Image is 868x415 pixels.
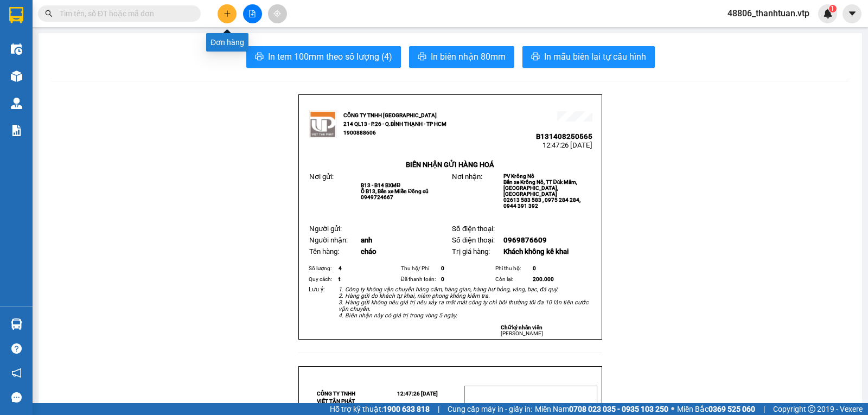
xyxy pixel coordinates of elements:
[503,179,578,197] span: Bến xe Krông Nô, TT Đăk Mâm, [GEOGRAPHIC_DATA], [GEOGRAPHIC_DATA]
[542,141,592,149] span: 12:47:26 [DATE]
[268,50,392,63] span: In tem 100mm theo số lượng (4)
[361,194,393,200] span: 0949724667
[441,276,444,282] span: 0
[448,403,532,415] span: Cung cấp máy in - giấy in:
[309,236,348,244] span: Người nhận:
[452,173,482,181] span: Nơi nhận:
[494,274,532,285] td: Còn lại:
[309,111,336,138] img: logo
[831,5,834,12] span: 1
[361,182,400,188] span: B13 - B14 BXMĐ
[317,391,355,404] strong: CÔNG TY TNHH VIỆT TÂN PHÁT
[9,7,23,23] img: logo-vxr
[330,403,430,415] span: Hỗ trợ kỹ thuật:
[531,52,540,62] span: printer
[823,9,833,18] img: icon-new-feature
[536,132,592,141] span: B131408250565
[409,46,514,68] button: printerIn biên nhận 80mm
[533,276,554,282] span: 200.000
[719,7,818,20] span: 48806_thanhtuan.vtp
[677,403,755,415] span: Miền Bắc
[339,286,589,319] em: 1. Công ty không vận chuyển hàng cấm, hàng gian, hàng hư hỏng, vàng, bạc, đá quý. 2. Hàng gửi do ...
[569,405,668,413] strong: 0708 023 035 - 0935 103 250
[397,391,438,397] span: 12:47:26 [DATE]
[399,263,440,274] td: Thụ hộ/ Phí
[535,403,668,415] span: Miền Nam
[273,10,281,17] span: aim
[494,263,532,274] td: Phí thu hộ:
[11,24,25,52] img: logo
[255,52,264,62] span: printer
[309,173,334,181] span: Nơi gửi:
[11,98,22,109] img: warehouse-icon
[307,263,337,274] td: Số lượng:
[83,75,100,91] span: Nơi nhận:
[97,41,153,49] span: B131408250565
[11,392,22,403] span: message
[361,188,429,194] span: Ô B13, Bến xe Miền Đông cũ
[522,46,655,68] button: printerIn mẫu biên lai tự cấu hình
[218,4,237,23] button: plus
[60,8,188,20] input: Tìm tên, số ĐT hoặc mã đơn
[383,405,430,413] strong: 1900 633 818
[361,247,376,256] span: cháo
[399,274,440,285] td: Đã thanh toán:
[309,247,339,256] span: Tên hàng:
[843,4,861,23] button: caret-down
[406,161,494,169] strong: BIÊN NHẬN GỬI HÀNG HOÁ
[268,4,287,23] button: aim
[11,71,22,82] img: warehouse-icon
[109,76,140,82] span: PV Krông Nô
[438,403,439,415] span: |
[808,405,815,413] span: copyright
[309,225,342,233] span: Người gửi:
[243,4,262,23] button: file-add
[709,405,755,413] strong: 0369 525 060
[11,75,22,91] span: Nơi gửi:
[847,9,857,18] span: caret-down
[452,236,495,244] span: Số điện thoại:
[224,10,231,17] span: plus
[544,50,646,63] span: In mẫu biên lai tự cấu hình
[339,276,340,282] span: t
[246,46,401,68] button: printerIn tem 100mm theo số lượng (4)
[11,125,22,136] img: solution-icon
[763,403,765,415] span: |
[671,407,674,411] span: ⚪️
[361,236,372,244] span: anh
[452,247,490,256] span: Trị giá hàng:
[343,112,446,136] strong: CÔNG TY TNHH [GEOGRAPHIC_DATA] 214 QL13 - P.26 - Q.BÌNH THẠNH - TP HCM 1900888606
[418,52,426,62] span: printer
[441,265,444,271] span: 0
[452,225,495,233] span: Số điện thoại:
[501,330,543,336] span: [PERSON_NAME]
[11,43,22,55] img: warehouse-icon
[11,318,22,330] img: warehouse-icon
[503,236,547,244] span: 0969876609
[533,265,536,271] span: 0
[431,50,506,63] span: In biên nhận 80mm
[829,5,837,12] sup: 1
[501,324,542,330] strong: Chữ ký nhân viên
[11,343,22,354] span: question-circle
[248,10,256,17] span: file-add
[339,265,342,271] span: 4
[45,10,53,17] span: search
[503,173,534,179] span: PV Krông Nô
[28,17,88,58] strong: CÔNG TY TNHH [GEOGRAPHIC_DATA] 214 QL13 - P.26 - Q.BÌNH THẠNH - TP HCM 1900888606
[503,247,569,256] span: Khách không kê khai
[309,286,325,293] span: Lưu ý:
[103,49,153,57] span: 12:47:26 [DATE]
[206,33,248,52] div: Đơn hàng
[37,65,126,73] strong: BIÊN NHẬN GỬI HÀNG HOÁ
[11,368,22,378] span: notification
[503,197,580,209] span: 02613 583 583 , 0975 284 284, 0944 391 392
[307,274,337,285] td: Quy cách:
